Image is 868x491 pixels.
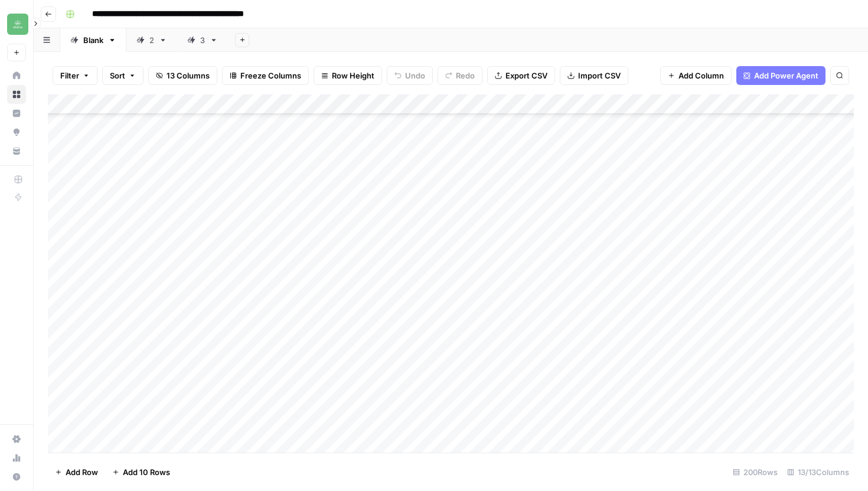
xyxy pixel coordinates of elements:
[678,70,724,81] span: Add Column
[332,70,374,81] span: Row Height
[560,66,628,85] button: Import CSV
[782,463,854,482] div: 13/13 Columns
[149,34,154,46] div: 2
[314,66,382,85] button: Row Height
[7,142,26,161] a: Your Data
[105,463,177,482] button: Add 10 Rows
[7,85,26,104] a: Browse
[728,463,782,482] div: 200 Rows
[123,466,170,478] span: Add 10 Rows
[66,466,98,478] span: Add Row
[754,70,818,81] span: Add Power Agent
[110,70,125,81] span: Sort
[53,66,97,85] button: Filter
[578,70,621,81] span: Import CSV
[7,14,28,35] img: Distru Logo
[200,34,205,46] div: 3
[102,66,143,85] button: Sort
[48,463,105,482] button: Add Row
[438,66,482,85] button: Redo
[7,9,26,39] button: Workspace: Distru
[736,66,825,85] button: Add Power Agent
[222,66,309,85] button: Freeze Columns
[240,70,301,81] span: Freeze Columns
[7,430,26,449] a: Settings
[167,70,210,81] span: 13 Columns
[7,104,26,123] a: Insights
[60,28,126,52] a: Blank
[7,467,26,486] button: Help + Support
[60,70,79,81] span: Filter
[487,66,555,85] button: Export CSV
[7,66,26,85] a: Home
[7,449,26,467] a: Usage
[83,34,103,46] div: Blank
[456,70,475,81] span: Redo
[505,70,547,81] span: Export CSV
[660,66,732,85] button: Add Column
[7,123,26,142] a: Opportunities
[148,66,217,85] button: 13 Columns
[177,28,228,52] a: 3
[126,28,177,52] a: 2
[405,70,425,81] span: Undo
[387,66,433,85] button: Undo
